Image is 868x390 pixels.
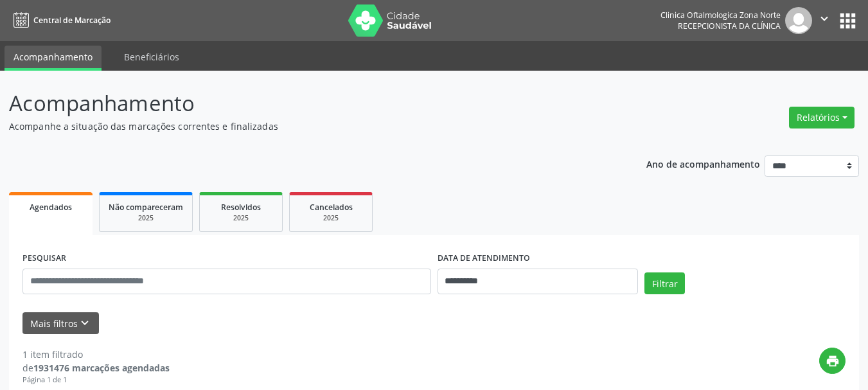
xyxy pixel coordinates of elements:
label: DATA DE ATENDIMENTO [438,249,530,269]
div: 2025 [109,213,183,223]
p: Acompanhe a situação das marcações correntes e finalizadas [9,120,604,133]
i: keyboard_arrow_down [78,316,92,330]
p: Ano de acompanhamento [646,155,760,172]
button:  [812,7,837,34]
i: print [826,354,840,368]
div: 2025 [299,213,363,223]
button: print [819,348,846,374]
strong: 1931476 marcações agendadas [33,362,170,374]
span: Recepcionista da clínica [678,21,781,31]
div: 2025 [209,213,273,223]
a: Beneficiários [115,46,188,68]
span: Resolvidos [221,202,261,213]
button: Relatórios [789,107,855,129]
span: Agendados [30,202,72,213]
div: Página 1 de 1 [22,375,170,386]
i:  [817,12,831,26]
div: Clinica Oftalmologica Zona Norte [660,10,781,21]
img: img [785,7,812,34]
button: Mais filtroskeyboard_arrow_down [22,312,99,335]
span: Não compareceram [109,202,183,213]
a: Acompanhamento [4,46,102,71]
label: PESQUISAR [22,249,66,269]
p: Acompanhamento [9,87,604,120]
span: Cancelados [310,202,353,213]
div: 1 item filtrado [22,348,170,361]
div: de [22,361,170,375]
span: Central de Marcação [33,15,111,26]
button: apps [837,10,859,32]
a: Central de Marcação [9,10,111,31]
button: Filtrar [644,272,685,294]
